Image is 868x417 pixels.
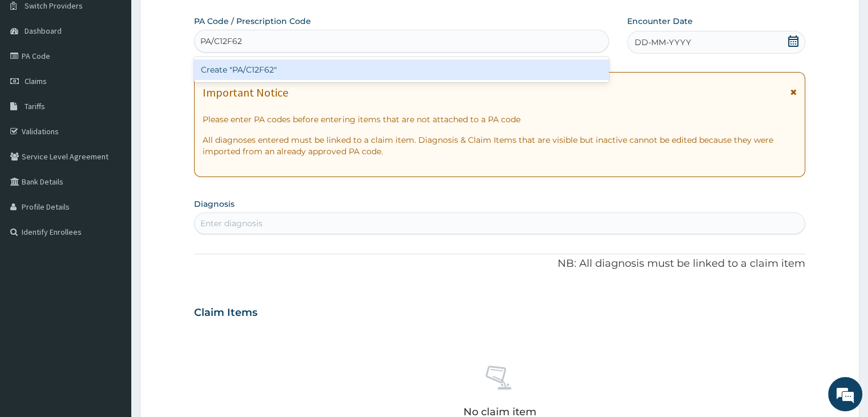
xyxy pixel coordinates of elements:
[21,57,46,86] img: d_794563401_company_1708531726252_794563401
[203,134,796,157] p: All diagnoses entered must be linked to a claim item. Diagnosis & Claim Items that are visible bu...
[66,132,158,247] span: We're online!
[25,76,47,86] span: Claims
[194,15,311,27] label: PA Code / Prescription Code
[194,198,235,210] label: Diagnosis
[627,15,693,27] label: Encounter Date
[203,114,796,125] p: Please enter PA codes before entering items that are not attached to a PA code
[25,26,62,36] span: Dashboard
[203,86,288,99] h1: Important Notice
[59,64,192,79] div: Chat with us now
[200,218,263,229] div: Enter diagnosis
[635,37,691,48] span: DD-MM-YYYY
[194,59,609,80] div: Create "PA/C12F62"
[25,101,45,111] span: Tariffs
[194,256,805,271] p: NB: All diagnosis must be linked to a claim item
[25,1,83,11] span: Switch Providers
[6,288,217,328] textarea: Type your message and hit 'Enter'
[194,307,257,319] h3: Claim Items
[187,6,215,33] div: Minimize live chat window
